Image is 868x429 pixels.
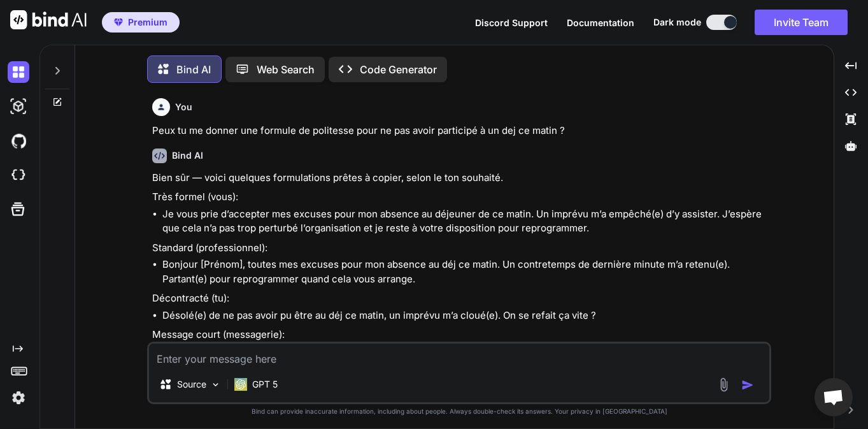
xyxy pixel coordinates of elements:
div: Ouvrir le chat [815,378,853,416]
p: Bind AI [176,62,211,77]
p: Source [177,378,206,391]
p: Message court (messagerie): [152,328,769,342]
p: Très formel (vous): [152,190,769,205]
img: cloudideIcon [8,164,29,186]
h6: Bind AI [172,149,203,162]
button: Documentation [567,16,634,29]
p: Décontracté (tu): [152,291,769,306]
p: Peux tu me donner une formule de politesse pour ne pas avoir participé à un dej ce matin ? [152,124,769,138]
img: darkAi-studio [8,96,29,117]
span: Premium [128,16,167,29]
button: Invite Team [755,10,848,35]
img: premium [114,18,123,26]
button: Discord Support [475,16,548,29]
p: Bind can provide inaccurate information, including about people. Always double-check its answers.... [147,407,771,416]
img: attachment [716,377,731,392]
img: settings [8,387,29,409]
img: GPT 5 [234,378,247,391]
p: Standard (professionnel): [152,241,769,256]
li: Je vous prie d’accepter mes excuses pour mon absence au déjeuner de ce matin. Un imprévu m’a empê... [162,207,769,236]
h6: You [175,101,192,113]
p: Web Search [257,62,315,77]
button: premiumPremium [102,12,180,33]
img: githubDark [8,130,29,152]
p: Code Generator [360,62,437,77]
span: Discord Support [475,17,548,28]
p: GPT 5 [252,378,278,391]
img: icon [741,379,754,391]
li: Bonjour [Prénom], toutes mes excuses pour mon absence au déj ce matin. Un contretemps de dernière... [162,258,769,286]
img: Bind AI [10,10,87,29]
li: Désolé(e) de ne pas avoir pu être au déj ce matin, un imprévu m’a cloué(e). On se refait ça vite ? [162,309,769,323]
p: Bien sûr — voici quelques formulations prêtes à copier, selon le ton souhaité. [152,171,769,185]
img: Pick Models [210,379,221,390]
span: Dark mode [653,16,701,29]
span: Documentation [567,17,634,28]
img: darkChat [8,61,29,83]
